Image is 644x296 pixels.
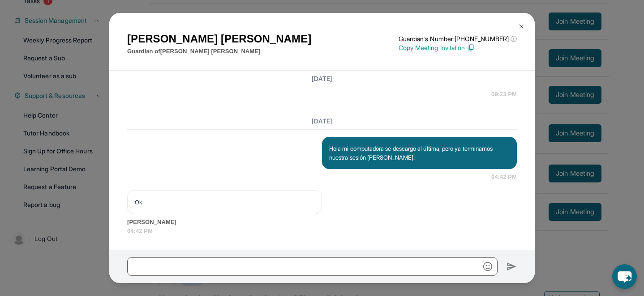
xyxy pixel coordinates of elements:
[511,34,517,43] span: ⓘ
[127,218,517,227] span: [PERSON_NAME]
[135,198,314,207] p: Ok
[467,44,475,52] img: Copy Icon
[127,74,517,83] h3: [DATE]
[518,23,525,30] img: Close Icon
[399,43,517,52] p: Copy Meeting Invitation
[329,144,510,162] p: Hola mi computadora se descargo al última, pero ya terminamos nuestra sesión [PERSON_NAME]!
[399,34,517,43] p: Guardian's Number: [PHONE_NUMBER]
[127,227,517,236] span: 04:42 PM
[491,173,517,182] span: 04:42 PM
[483,262,492,271] img: Emoji
[127,117,517,126] h3: [DATE]
[127,31,311,47] h1: [PERSON_NAME] [PERSON_NAME]
[507,261,517,272] img: Send icon
[127,47,311,56] p: Guardian of [PERSON_NAME] [PERSON_NAME]
[491,90,517,99] span: 09:23 PM
[612,264,637,289] button: chat-button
